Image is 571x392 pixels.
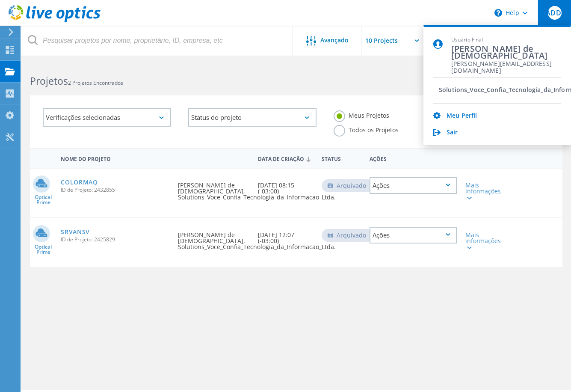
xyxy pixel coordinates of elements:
[254,150,317,166] div: Data de Criação
[9,18,101,24] a: Live Optics Dashboard
[334,110,389,119] label: Meus Projetos
[174,218,254,258] div: [PERSON_NAME] de [DEMOGRAPHIC_DATA], Solutions_Voce_Confia_Tecnologia_da_Informacao_Ltda.
[451,36,561,44] span: Usuário Final
[188,108,317,127] div: Status do projeto
[61,229,90,235] a: SRVANSV
[494,9,502,17] svg: \n
[546,9,563,16] span: ADDJ
[61,187,169,193] span: ID de Projeto: 2432855
[61,237,169,242] span: ID de Projeto: 2425829
[465,232,500,250] div: Mais informações
[254,169,317,203] div: [DATE] 08:15 (-03:00)
[68,79,123,86] span: 2 Projetos Encontrados
[370,177,457,194] div: Ações
[56,150,174,166] div: Nome do Projeto
[30,244,56,255] span: Optical Prime
[61,179,98,185] a: COLORMAQ
[322,179,375,192] div: Arquivado
[334,125,399,133] label: Todos os Projetos
[254,218,317,252] div: [DATE] 12:07 (-03:00)
[322,229,375,242] div: Arquivado
[320,37,349,43] span: Avançado
[451,46,561,58] span: [PERSON_NAME] de [DEMOGRAPHIC_DATA]
[370,227,457,244] div: Ações
[30,195,56,205] span: Optical Prime
[447,112,477,120] a: Meu Perfil
[317,150,365,166] div: Status
[21,26,293,56] input: Pesquisar projetos por nome, proprietário, ID, empresa, etc
[30,74,68,88] b: Projetos
[174,169,254,209] div: [PERSON_NAME] de [DEMOGRAPHIC_DATA], Solutions_Voce_Confia_Tecnologia_da_Informacao_Ltda.
[43,108,171,127] div: Verificações selecionadas
[465,182,500,200] div: Mais informações
[447,129,458,137] a: Sair
[451,60,561,68] span: [PERSON_NAME][EMAIL_ADDRESS][DOMAIN_NAME]
[365,150,461,166] div: Ações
